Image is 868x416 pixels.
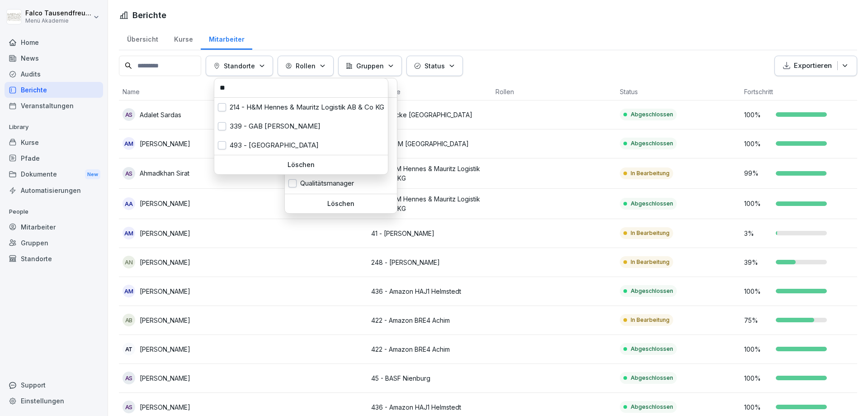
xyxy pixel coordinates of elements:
[214,98,388,117] div: 214 - H&M Hennes & Mauritz Logistik AB & Co KG
[296,61,316,71] p: Rollen
[224,61,255,71] p: Standorte
[356,61,384,71] p: Gruppen
[794,61,832,71] p: Exportieren
[425,61,445,71] p: Status
[218,161,384,169] p: Löschen
[214,117,388,136] div: 339 - GAB [PERSON_NAME]
[214,136,388,155] div: 493 - [GEOGRAPHIC_DATA]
